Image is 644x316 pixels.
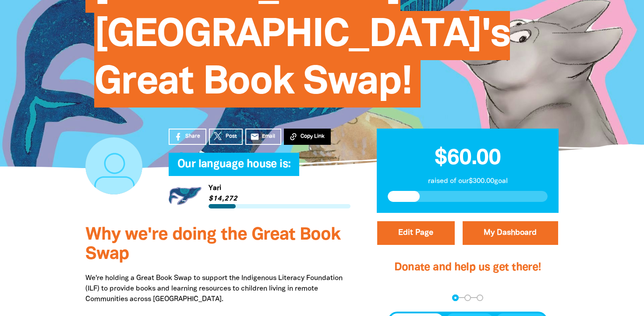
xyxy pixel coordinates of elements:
[452,294,459,301] button: Navigate to step 1 of 3 to enter your donation amount
[250,132,259,141] i: email
[464,294,471,301] button: Navigate to step 2 of 3 to enter your details
[463,221,558,245] a: My Dashboard
[301,133,325,140] span: Copy Link
[377,221,455,245] button: Edit Page
[169,129,206,145] a: Share
[388,176,548,187] p: raised of our $300.00 goal
[85,227,340,262] span: Why we're doing the Great Book Swap
[226,133,237,140] span: Post
[394,262,541,273] span: Donate and help us get there!
[435,148,501,169] span: $60.00
[185,133,200,140] span: Share
[245,129,281,145] a: emailEmail
[177,159,290,176] span: Our language house is:
[262,133,275,140] span: Email
[169,167,350,172] h6: My Team
[477,294,483,301] button: Navigate to step 3 of 3 to enter your payment details
[209,129,243,145] a: Post
[284,129,331,145] button: Copy Link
